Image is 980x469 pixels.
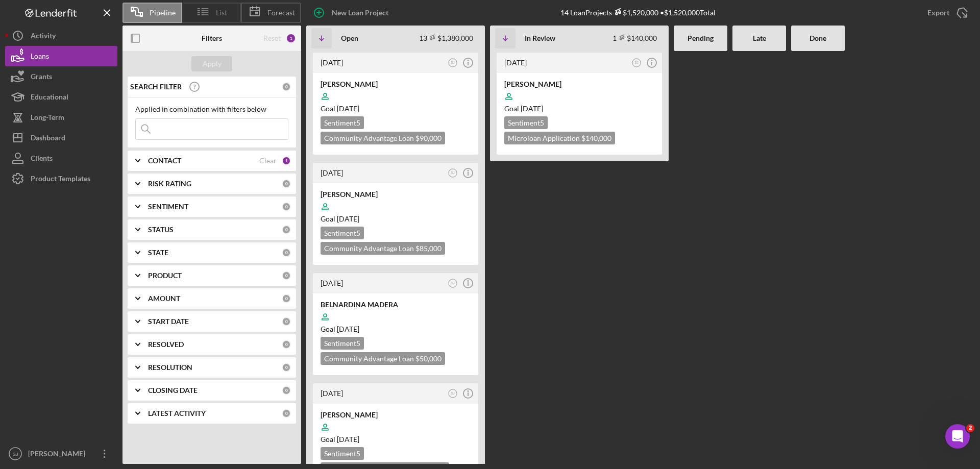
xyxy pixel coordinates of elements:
time: 2025-04-21 19:07 [504,58,527,67]
div: Grants [31,66,52,89]
b: CONTACT [148,157,181,165]
b: SENTIMENT [148,203,188,211]
div: BELNARDINA MADERA [321,300,471,310]
b: RESOLVED [148,340,184,349]
iframe: Intercom live chat [945,424,970,449]
span: Goal [321,325,359,333]
div: Community Advantage Loan [321,352,445,365]
div: Community Advantage Loan [321,132,445,144]
div: Sentiment 5 [504,116,548,129]
div: Educational [31,87,68,110]
div: Sentiment 5 [321,116,364,129]
b: Open [341,34,358,42]
time: 2025-09-19 14:23 [321,389,343,398]
button: Export [917,3,975,23]
span: 2 [966,424,974,432]
span: Goal [321,435,359,443]
div: 0 [282,409,291,418]
b: Late [753,34,766,42]
div: Community Advantage Loan [321,242,445,255]
div: 0 [282,317,291,326]
div: 13 $1,380,000 [419,34,473,42]
button: Clients [5,148,117,168]
a: Loans [5,46,117,66]
div: 0 [282,202,291,211]
div: 0 [282,82,291,91]
b: LATEST ACTIVITY [148,409,206,417]
button: Product Templates [5,168,117,189]
text: SJ [451,61,455,64]
span: Pipeline [150,9,176,17]
a: [DATE]SJ[PERSON_NAME]Goal [DATE]Sentiment5Community Advantage Loan $90,000 [311,51,480,156]
time: 2025-10-03 10:39 [321,58,343,67]
button: Grants [5,66,117,87]
b: In Review [525,34,555,42]
time: 12/08/2025 [337,104,359,113]
time: 11/28/2025 [337,435,359,443]
div: 0 [282,179,291,188]
text: SJ [451,281,455,285]
div: Sentiment 5 [321,227,364,239]
time: 2025-09-25 17:48 [321,279,343,287]
time: 11/17/2025 [337,214,359,223]
div: 1 [282,156,291,165]
div: 0 [282,248,291,257]
text: SJ [12,451,18,457]
div: [PERSON_NAME] [321,410,471,420]
div: Loans [31,46,49,69]
div: Product Templates [31,168,90,191]
button: New Loan Project [306,3,399,23]
button: SJ [446,277,460,290]
button: SJ [446,166,460,180]
span: Goal [321,214,359,223]
div: [PERSON_NAME] [504,79,654,89]
div: Sentiment 5 [321,337,364,350]
div: 0 [282,386,291,395]
span: $90,000 [415,134,442,142]
div: Reset [263,34,281,42]
button: Educational [5,87,117,107]
div: Dashboard [31,128,65,151]
text: SJ [634,61,639,64]
span: Goal [321,104,359,113]
a: [DATE]SJ[PERSON_NAME]Goal [DATE]Sentiment5Community Advantage Loan $85,000 [311,161,480,266]
time: 2025-09-26 20:19 [321,168,343,177]
div: Activity [31,26,56,48]
time: 05/12/2025 [521,104,543,113]
div: Long-Term [31,107,64,130]
div: [PERSON_NAME] [321,189,471,200]
div: Apply [203,56,222,71]
b: Pending [688,34,714,42]
span: $50,000 [415,354,442,363]
span: $85,000 [415,244,442,253]
div: [PERSON_NAME] [26,443,92,466]
text: SJ [451,171,455,175]
b: AMOUNT [148,294,180,303]
div: Clients [31,148,53,171]
b: STATE [148,249,168,257]
b: RESOLUTION [148,363,192,372]
div: 1 [286,33,296,43]
span: List [216,9,227,17]
div: Microloan Application [504,132,615,144]
a: [DATE]SJ[PERSON_NAME]Goal [DATE]Sentiment5Microloan Application $140,000 [495,51,664,156]
button: SJ [446,56,460,70]
span: Goal [504,104,543,113]
div: [PERSON_NAME] [321,79,471,89]
div: 1 $140,000 [612,34,657,42]
b: STATUS [148,226,174,234]
div: 0 [282,225,291,234]
button: Activity [5,26,117,46]
span: Forecast [267,9,295,17]
button: SJ[PERSON_NAME] [5,443,117,464]
div: 0 [282,363,291,372]
b: START DATE [148,317,189,326]
b: CLOSING DATE [148,386,198,394]
button: SJ [630,56,644,70]
b: PRODUCT [148,271,182,280]
div: $1,520,000 [612,8,658,17]
div: 14 Loan Projects • $1,520,000 Total [560,8,716,17]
